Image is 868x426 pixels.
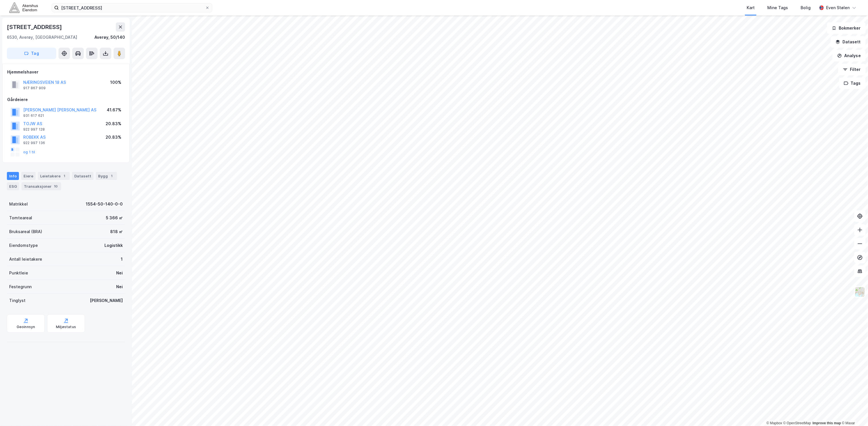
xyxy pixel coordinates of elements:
div: 6530, Averøy, [GEOGRAPHIC_DATA] [7,34,77,41]
div: Bygg [96,172,117,180]
div: Miljøstatus [56,325,76,329]
img: Z [855,286,865,297]
div: Bolig [801,4,811,11]
div: 100% [110,79,121,86]
div: Eiendomstype [9,242,38,249]
div: Tomteareal [9,214,32,221]
div: Matrikkel [9,201,28,208]
a: Improve this map [813,421,841,425]
div: Leietakere [38,172,70,180]
div: 10 [53,183,59,189]
div: Mine Tags [767,4,788,11]
img: akershus-eiendom-logo.9091f326c980b4bce74ccdd9f866810c.svg [9,3,38,13]
div: ESG [7,182,19,190]
div: 818 ㎡ [110,228,123,235]
div: 922 997 136 [23,141,45,145]
div: Kontrollprogram for chat [839,398,868,426]
button: Datasett [831,36,866,48]
div: 1 [121,256,123,263]
button: Filter [838,64,866,75]
input: Søk på adresse, matrikkel, gårdeiere, leietakere eller personer [59,3,205,12]
div: 1 [109,173,115,179]
div: 41.67% [107,106,121,113]
div: Nei [116,283,123,290]
div: Punktleie [9,270,28,276]
div: Kart [747,4,755,11]
div: Transaksjoner [22,182,61,190]
iframe: Chat Widget [839,398,868,426]
div: 931 617 621 [23,113,44,118]
div: 1554-50-140-0-0 [86,201,123,208]
div: Nei [116,270,123,276]
div: Info [7,172,19,180]
a: OpenStreetMap [783,421,811,425]
button: Tag [7,48,56,59]
div: Datasett [72,172,94,180]
div: Geoinnsyn [17,325,35,329]
div: Festegrunn [9,283,32,290]
div: 922 997 128 [23,127,45,132]
div: Averøy, 50/140 [94,34,125,41]
div: [PERSON_NAME] [90,297,123,304]
div: Bruksareal (BRA) [9,228,42,235]
div: Antall leietakere [9,256,42,263]
div: 917 867 909 [23,86,46,90]
a: Mapbox [766,421,782,425]
div: 20.83% [106,120,121,127]
div: [STREET_ADDRESS] [7,22,63,32]
div: Tinglyst [9,297,26,304]
div: Logistikk [104,242,123,249]
div: Gårdeiere [7,96,125,103]
div: Hjemmelshaver [7,69,125,75]
button: Bokmerker [827,22,866,34]
div: 20.83% [106,134,121,141]
div: 1 [62,173,67,179]
button: Tags [839,78,866,89]
div: 5 366 ㎡ [106,214,123,221]
button: Analyse [832,50,866,61]
div: Even Stølen [826,4,850,11]
div: Eiere [21,172,36,180]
